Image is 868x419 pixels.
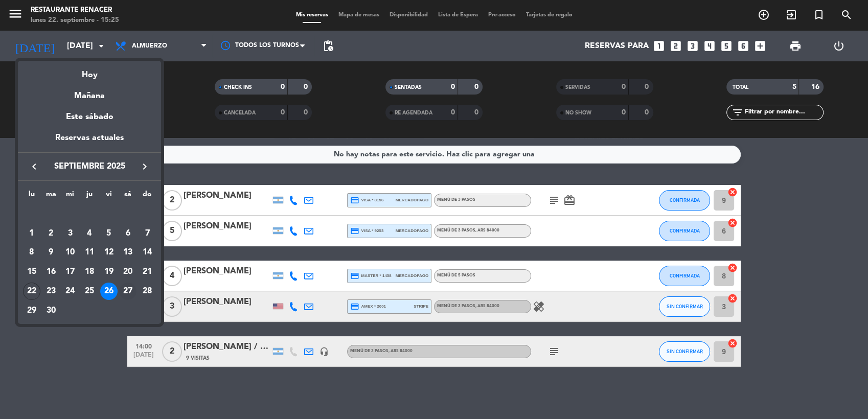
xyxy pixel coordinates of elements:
div: 14 [139,244,156,262]
th: jueves [80,189,99,204]
div: Mañana [18,82,161,103]
td: 3 de septiembre de 2025 [60,224,80,243]
td: 1 de septiembre de 2025 [22,224,41,243]
div: 10 [61,244,79,262]
div: 22 [23,283,40,300]
div: 15 [23,263,40,281]
td: 2 de septiembre de 2025 [41,224,61,243]
td: 19 de septiembre de 2025 [99,262,119,282]
div: 25 [81,283,98,300]
div: 3 [61,225,79,242]
td: 7 de septiembre de 2025 [138,224,157,243]
td: 15 de septiembre de 2025 [22,262,41,282]
td: 5 de septiembre de 2025 [99,224,119,243]
span: septiembre 2025 [43,160,135,173]
div: Reservas actuales [18,131,161,152]
div: 19 [100,263,118,281]
div: 16 [42,263,60,281]
div: 11 [81,244,98,262]
th: sábado [119,189,138,204]
div: 4 [81,225,98,242]
div: 17 [61,263,79,281]
td: 23 de septiembre de 2025 [41,282,61,301]
td: 17 de septiembre de 2025 [60,262,80,282]
div: 13 [119,244,136,262]
div: 2 [42,225,60,242]
th: miércoles [60,189,80,204]
td: 6 de septiembre de 2025 [119,224,138,243]
td: 24 de septiembre de 2025 [60,282,80,301]
td: 12 de septiembre de 2025 [99,243,119,263]
div: 20 [119,263,136,281]
div: 6 [119,225,136,242]
div: 9 [42,244,60,262]
div: 1 [23,225,40,242]
div: 8 [23,244,40,262]
div: 27 [119,283,136,300]
div: Este sábado [18,103,161,131]
td: 21 de septiembre de 2025 [138,262,157,282]
div: 12 [100,244,118,262]
td: 28 de septiembre de 2025 [138,282,157,301]
th: lunes [22,189,41,204]
div: 30 [42,302,60,319]
button: keyboard_arrow_right [135,160,154,173]
td: 9 de septiembre de 2025 [41,243,61,263]
div: 21 [139,263,156,281]
div: 26 [100,283,118,300]
td: 25 de septiembre de 2025 [80,282,99,301]
td: 11 de septiembre de 2025 [80,243,99,263]
td: 14 de septiembre de 2025 [138,243,157,263]
div: 18 [81,263,98,281]
i: keyboard_arrow_left [28,160,40,173]
td: 27 de septiembre de 2025 [119,282,138,301]
div: 29 [23,302,40,319]
td: SEP. [22,204,157,224]
button: keyboard_arrow_left [25,160,43,173]
td: 10 de septiembre de 2025 [60,243,80,263]
td: 29 de septiembre de 2025 [22,301,41,320]
th: martes [41,189,61,204]
div: Hoy [18,61,161,82]
td: 26 de septiembre de 2025 [99,282,119,301]
div: 23 [42,283,60,300]
td: 8 de septiembre de 2025 [22,243,41,263]
i: keyboard_arrow_right [139,160,151,173]
td: 13 de septiembre de 2025 [119,243,138,263]
div: 28 [139,283,156,300]
td: 20 de septiembre de 2025 [119,262,138,282]
th: viernes [99,189,119,204]
td: 16 de septiembre de 2025 [41,262,61,282]
td: 4 de septiembre de 2025 [80,224,99,243]
th: domingo [138,189,157,204]
td: 30 de septiembre de 2025 [41,301,61,320]
div: 5 [100,225,118,242]
td: 18 de septiembre de 2025 [80,262,99,282]
div: 24 [61,283,79,300]
td: 22 de septiembre de 2025 [22,282,41,301]
div: 7 [139,225,156,242]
